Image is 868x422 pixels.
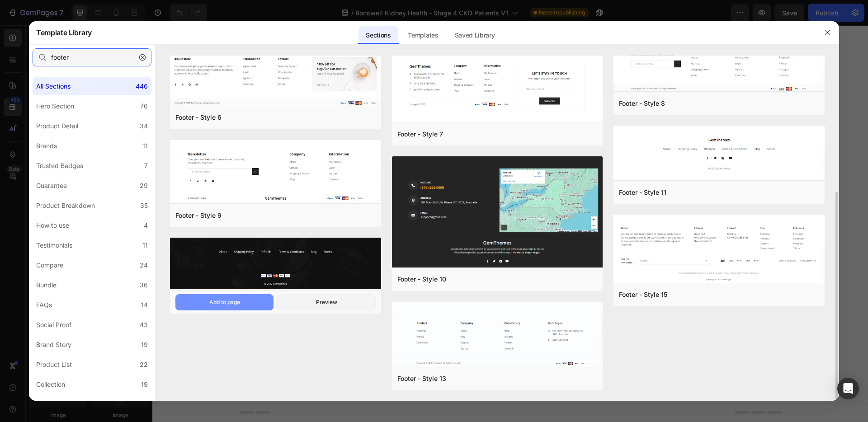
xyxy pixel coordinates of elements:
[170,238,381,289] img: f12.png
[175,112,222,123] div: Footer - Style 6
[613,37,825,93] img: f8.png
[619,289,667,300] div: Footer - Style 15
[392,302,603,369] img: f13.png
[142,141,148,151] div: 11
[140,359,148,370] div: 22
[36,280,57,291] div: Bundle
[837,378,859,399] div: Open Intercom Messenger
[140,200,148,211] div: 35
[141,339,148,350] div: 19
[405,13,537,20] span: ✓ 90% of customers choose this protocol
[141,300,148,310] div: 14
[388,106,553,119] div: SECURE COMPLETE PROTOCOL
[391,311,458,319] span: then drag & drop elements
[140,101,148,112] div: 76
[144,160,148,171] div: 7
[140,180,148,191] div: 29
[619,187,666,198] div: Footer - Style 11
[36,319,71,330] div: Social Proof
[36,220,69,231] div: How to use
[398,300,453,309] div: Add blank section
[36,21,92,44] h2: Template Library
[448,26,502,44] div: Saved Library
[194,8,296,15] span: ✓ Stage 4 CKD dosing protocol
[36,339,71,350] div: Brand Story
[148,74,342,115] button: START TRIAL PROTOCOL
[144,399,148,410] div: 3
[175,210,222,221] div: Footer - Style 9
[331,300,379,309] div: Generate layout
[392,52,603,124] img: f7.png
[613,215,825,285] img: f15.png
[224,50,270,69] strong: $34.95
[36,141,57,151] div: Brands
[140,280,148,291] div: 36
[359,26,398,44] div: Sections
[392,156,603,269] img: f10.png
[415,137,528,148] img: Alt Image
[170,140,381,206] img: f9.png
[401,26,445,44] div: Templates
[330,311,379,319] span: from URL or image
[192,186,524,220] span: Clinical research shows optimal kidney function improvements typically occur between 60-120 days ...
[256,311,318,319] span: inspired by CRO experts
[316,298,337,306] div: Preview
[36,81,71,92] div: All Sections
[136,81,148,92] div: 446
[141,379,148,390] div: 19
[36,240,72,251] div: Testimonials
[495,70,523,86] s: $280
[397,129,443,140] div: Footer - Style 7
[36,101,74,112] div: Hero Section
[613,126,825,182] img: f11.png
[140,121,148,131] div: 34
[36,160,83,171] div: Trusted Badges
[277,294,375,310] button: Preview
[336,280,379,289] span: Add section
[36,379,65,390] div: Collection
[142,240,148,251] div: 11
[273,52,293,68] s: $70
[433,26,509,33] span: ✓ Free priority shipping
[619,98,665,109] div: Footer - Style 8
[180,88,309,101] div: START TRIAL PROTOCOL
[140,260,148,271] div: 24
[374,92,568,133] button: SECURE COMPLETE PROTOCOL
[422,39,520,47] span: ✓ Extended protocol guidance
[36,300,52,310] div: FAQs
[192,34,297,42] span: ✓ 90-day money-back guarantee
[36,121,78,131] div: Product Detail
[397,373,446,384] div: Footer - Style 13
[36,260,63,271] div: Compare
[36,200,95,211] div: Product Breakdown
[446,68,493,87] strong: $69.95
[36,399,61,410] div: Blog List
[36,359,72,370] div: Product List
[36,180,67,191] div: Guarantee
[260,300,315,309] div: Choose templates
[144,220,148,231] div: 4
[33,48,151,66] input: E.g.: Black Friday, Sale, etc.
[419,73,444,85] span: Total:
[170,45,381,107] img: f6.png
[418,52,524,59] span: ✓ 90-day money-back guarantee
[184,21,306,28] span: ✓ [MEDICAL_DATA] safety guidelines
[197,55,222,67] span: Total:
[193,186,247,194] strong: Why 4 months?
[189,119,302,130] img: Alt Image
[140,319,148,330] div: 43
[397,274,446,285] div: Footer - Style 10
[175,294,274,310] button: Add to page
[209,298,240,306] div: Add to page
